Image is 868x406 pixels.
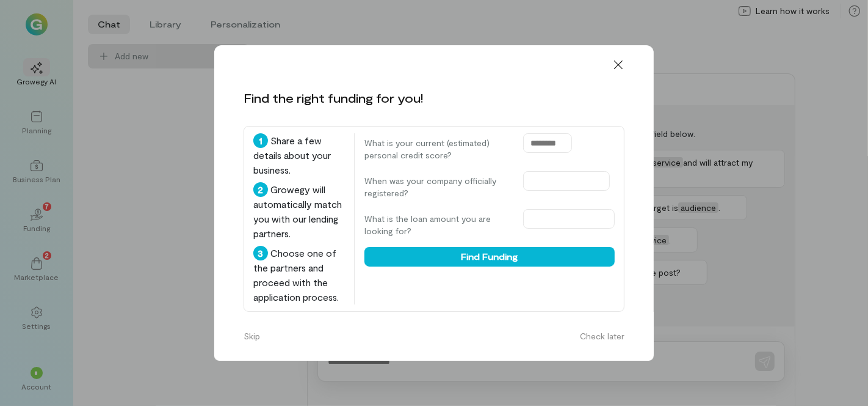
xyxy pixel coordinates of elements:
[364,137,511,161] label: What is your current (estimated) personal credit score?
[253,182,344,241] div: Growegy will automatically match you with our lending partners.
[236,327,267,346] button: Skip
[253,133,268,148] div: 1
[253,182,268,197] div: 2
[253,133,344,177] div: Share a few details about your business.
[364,247,615,267] button: Find Funding
[364,213,511,237] label: What is the loan amount you are looking for?
[364,175,511,199] label: When was your company officially registered?
[253,246,268,260] div: 3
[573,327,632,346] button: Check later
[244,89,423,106] div: Find the right funding for you!
[253,246,344,304] div: Choose one of the partners and proceed with the application process.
